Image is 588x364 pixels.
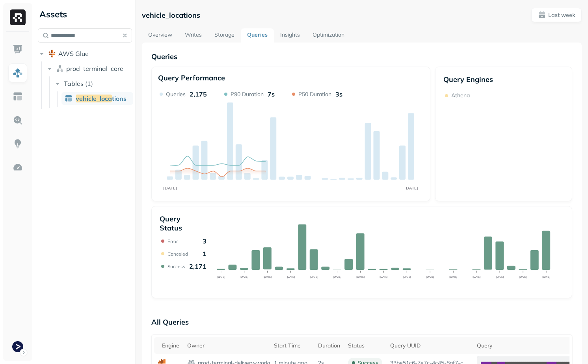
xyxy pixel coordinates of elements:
p: Success [167,264,185,269]
span: AWS Glue [58,50,89,58]
p: ( 1 ) [85,80,93,87]
tspan: [DATE] [542,275,550,279]
tspan: [DATE] [473,275,480,279]
img: root [48,50,56,58]
p: Query Engines [443,75,564,84]
div: Status [348,342,382,349]
a: vehicle_locations [61,92,133,105]
div: Owner [187,342,266,349]
p: Canceled [167,251,188,257]
tspan: [DATE] [217,275,225,279]
tspan: [DATE] [405,186,419,190]
a: Insights [274,28,306,43]
tspan: [DATE] [426,275,434,279]
a: Overview [142,28,179,43]
p: 7s [268,90,275,98]
p: 3 [203,237,207,245]
tspan: [DATE] [240,275,248,279]
button: Last week [531,8,582,22]
a: Optimization [306,28,351,43]
p: 2,171 [189,262,207,270]
p: Error [167,238,178,244]
img: Optimization [13,162,23,173]
p: Last week [548,11,575,19]
span: prod_terminal_core [66,65,123,72]
p: Query Performance [158,73,225,82]
img: Asset Explorer [13,91,23,102]
span: Tables [64,80,84,87]
tspan: [DATE] [380,275,388,279]
div: Duration [318,342,340,349]
img: table [65,95,73,102]
span: tions [112,95,127,102]
a: Queries [241,28,274,43]
tspan: [DATE] [519,275,527,279]
img: Dashboard [13,44,23,54]
p: Queries [151,52,572,61]
img: Terminal [12,341,23,352]
tspan: [DATE] [450,275,458,279]
div: Start Time [274,342,310,349]
button: AWS Glue [38,47,132,60]
tspan: [DATE] [310,275,318,279]
div: Query UUID [390,342,469,349]
img: Insights [13,139,23,149]
tspan: [DATE] [357,275,365,279]
tspan: [DATE] [264,275,272,279]
div: Assets [38,8,132,20]
tspan: [DATE] [287,275,295,279]
p: P90 Duration [231,91,264,98]
p: 3s [335,90,342,98]
p: Queries [166,91,186,98]
img: Assets [13,68,23,78]
img: Query Explorer [13,115,23,125]
tspan: [DATE] [496,275,504,279]
p: Athena [451,92,470,99]
a: Storage [208,28,241,43]
button: prod_terminal_core [46,62,132,75]
a: Writes [179,28,208,43]
div: Engine [162,342,179,349]
p: 1 [203,250,207,258]
p: P50 Duration [298,91,331,98]
tspan: [DATE] [403,275,411,279]
p: Query Status [160,214,201,232]
tspan: [DATE] [333,275,341,279]
tspan: [DATE] [164,186,177,190]
button: Tables(1) [54,77,133,90]
p: All Queries [151,314,572,330]
p: vehicle_locations [142,11,200,20]
img: namespace [56,65,64,72]
p: 2,175 [190,90,207,98]
img: Ryft [10,9,26,25]
span: vehicle_loca [76,95,112,102]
